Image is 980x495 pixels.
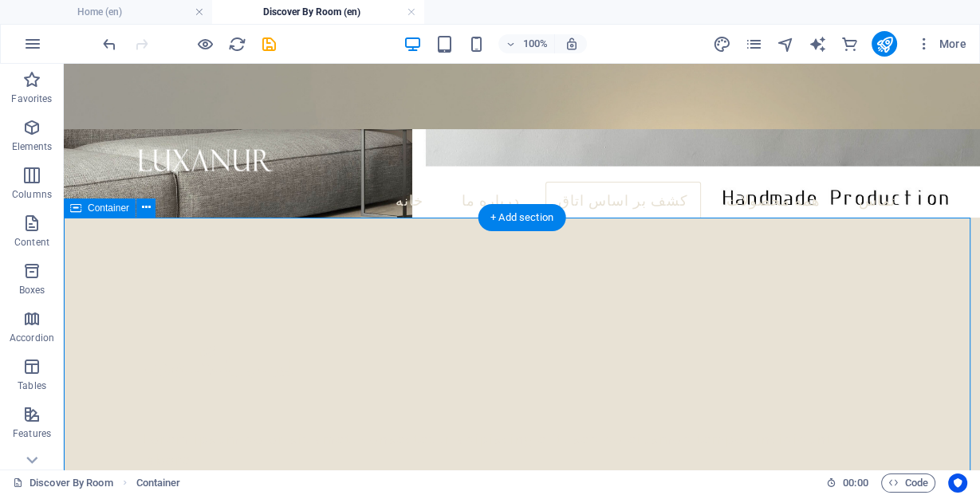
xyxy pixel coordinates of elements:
span: : [854,477,856,489]
button: navigator [776,34,795,53]
p: Columns [12,188,52,201]
span: 00 00 [843,473,868,493]
button: More [910,31,973,57]
button: 100% [498,34,555,53]
p: Content [14,236,49,249]
button: undo [100,34,119,53]
i: Save (Ctrl+S) [260,35,278,53]
span: Container [88,203,129,213]
i: Publish [875,35,893,53]
button: publish [872,31,897,57]
a: Click to cancel selection. Double-click to open Pages [13,473,113,493]
button: commerce [840,34,859,53]
button: Usercentrics [948,473,967,493]
button: Code [881,473,935,493]
nav: breadcrumb [136,473,181,493]
button: reload [227,34,246,53]
p: Favorites [11,92,52,105]
p: Elements [12,140,53,153]
p: Features [13,427,51,440]
button: text_generator [808,34,827,53]
i: Design (Ctrl+Alt+Y) [712,35,730,53]
h4: Discover By Room (en) [212,3,424,21]
i: Commerce [840,35,858,53]
h6: Session time [826,473,868,493]
button: save [259,34,278,53]
i: AI Writer [808,35,826,53]
div: + Add section [478,204,566,231]
p: Accordion [10,332,54,344]
i: Undo: Delete elements (Ctrl+Z) [100,35,119,53]
i: Pages (Ctrl+Alt+S) [744,35,762,53]
span: Code [888,473,928,493]
p: Tables [18,379,46,392]
button: pages [744,34,763,53]
i: Navigator [776,35,794,53]
p: Boxes [19,284,45,297]
span: More [916,36,966,52]
button: design [712,34,731,53]
h6: 100% [522,34,548,53]
span: Click to select. Double-click to edit [136,473,181,493]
